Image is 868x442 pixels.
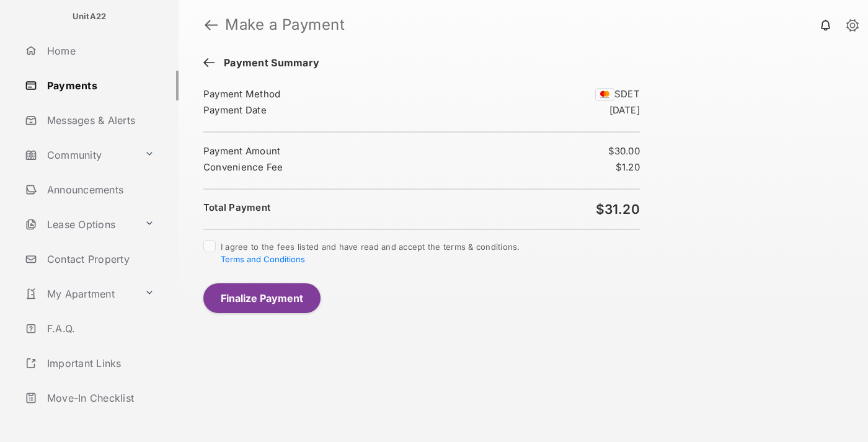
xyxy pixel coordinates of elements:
span: Payment Summary [218,57,319,71]
button: Finalize Payment [203,283,321,313]
span: I agree to the fees listed and have read and accept the terms & conditions. [221,242,520,264]
a: Announcements [20,175,179,205]
strong: Make a Payment [225,17,345,32]
button: I agree to the fees listed and have read and accept the terms & conditions. [221,254,305,264]
a: Move-In Checklist [20,383,179,413]
p: UnitA22 [73,11,107,23]
a: Community [20,140,139,170]
a: F.A.Q. [20,314,179,343]
a: Payments [20,71,179,100]
a: Lease Options [20,210,139,239]
a: Important Links [20,348,159,378]
a: My Apartment [20,279,139,309]
a: Contact Property [20,244,179,274]
a: Home [20,36,179,66]
a: Messages & Alerts [20,105,179,135]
